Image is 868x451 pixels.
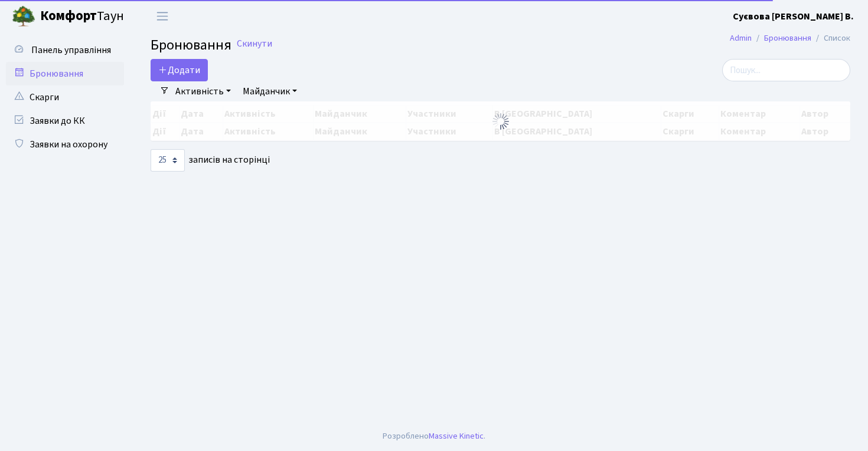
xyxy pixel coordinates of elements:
img: logo.png [12,5,35,28]
a: Admin [730,32,752,44]
a: Панель управління [6,38,124,62]
a: Суєвова [PERSON_NAME] В. [733,9,854,24]
a: Активність [171,81,236,101]
span: Таун [40,6,124,27]
b: Суєвова [PERSON_NAME] В. [733,10,854,23]
a: Бронювання [6,62,124,85]
img: Обробка... [491,112,510,131]
button: Додати [151,59,208,81]
li: Список [811,32,850,45]
span: Бронювання [151,35,231,55]
a: Скарги [6,85,124,109]
b: Комфорт [40,6,97,25]
span: Панель управління [31,44,111,57]
input: Пошук... [722,59,850,81]
a: Скинути [237,38,272,50]
a: Заявки до КК [6,109,124,133]
a: Бронювання [764,32,811,44]
label: записів на сторінці [151,149,270,172]
div: Розроблено . [383,430,485,443]
a: Заявки на охорону [6,133,124,156]
button: Переключити навігацію [148,6,177,26]
a: Massive Kinetic [429,430,484,442]
a: Майданчик [238,81,302,101]
nav: breadcrumb [712,26,868,51]
select: записів на сторінці [151,149,185,172]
